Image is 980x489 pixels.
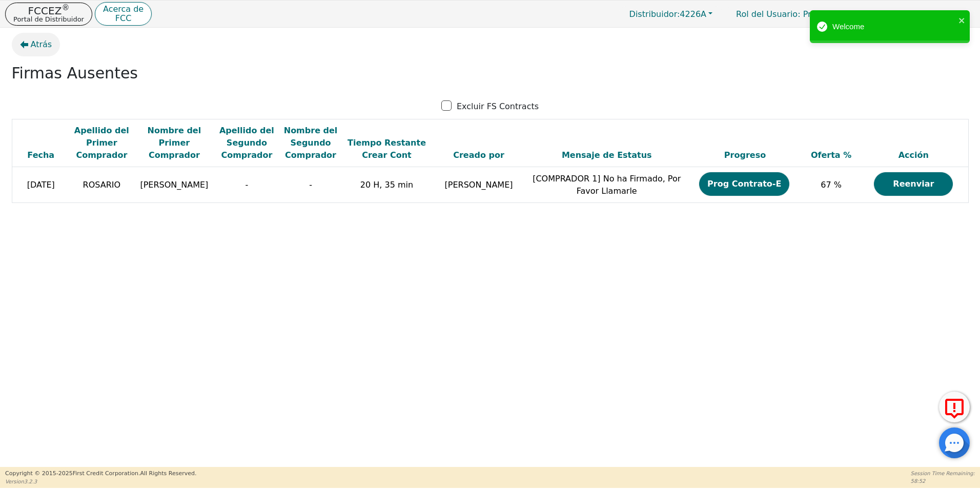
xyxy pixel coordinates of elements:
[726,4,847,24] a: Rol del Usuario: Primario
[342,167,431,203] td: 20 H, 35 min
[281,125,340,161] div: Nombre del Segundo Comprador
[699,172,789,196] button: Prog Contrato-E
[72,125,131,161] div: Apellido del Primer Comprador
[348,138,426,160] span: Tiempo Restante Crear Cont
[939,392,970,422] button: Reportar Error a FCC
[821,180,842,190] span: 67 %
[13,6,84,16] p: FCCEZ
[806,149,856,161] div: Oferta %
[140,470,196,477] span: All Rights Reserved.
[526,167,687,203] td: [COMPRADOR 1] No ha Firmado, Por Favor Llamarle
[5,3,92,26] button: FCCEZ®Portal de Distribuidor
[103,14,144,23] p: FCC
[5,470,196,478] p: Copyright © 2015- 2025 First Credit Corporation.
[434,149,524,161] div: Creado por
[309,180,312,190] span: -
[726,4,847,24] p: Primario
[13,16,84,23] p: Portal de Distribuidor
[12,64,969,83] h2: Firmas Ausentes
[95,2,152,26] button: Acerca deFCC
[832,21,955,33] div: Welcome
[911,477,975,485] p: 58:52
[958,14,966,26] button: close
[12,167,70,203] td: [DATE]
[850,6,975,22] button: 4226A:[PERSON_NAME]
[5,478,196,485] p: Version 3.2.3
[103,5,144,13] p: Acerca de
[15,149,68,161] div: Fecha
[431,167,527,203] td: [PERSON_NAME]
[12,33,60,56] button: Atrás
[217,125,276,161] div: Apellido del Segundo Comprador
[457,100,539,113] p: Excluir FS Contracts
[629,9,680,19] span: Distribuidor:
[140,180,208,190] span: [PERSON_NAME]
[689,149,801,161] div: Progreso
[874,172,953,196] button: Reenviar
[619,6,724,22] button: Distribuidor:4226A
[136,125,212,161] div: Nombre del Primer Comprador
[736,9,800,19] span: Rol del Usuario :
[83,180,121,190] span: ROSARIO
[246,180,249,190] span: -
[529,149,684,161] div: Mensaje de Estatus
[911,470,975,477] p: Session Time Remaining:
[31,38,52,51] span: Atrás
[62,3,69,12] sup: ®
[899,150,929,160] span: Acción
[629,9,706,19] span: 4226A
